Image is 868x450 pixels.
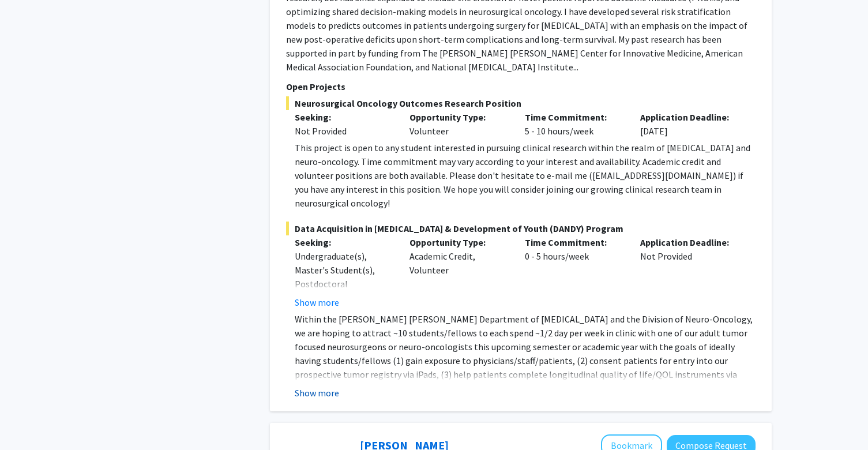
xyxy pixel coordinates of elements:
[295,295,339,309] button: Show more
[401,110,516,138] div: Volunteer
[516,235,632,309] div: 0 - 5 hours/week
[286,80,756,93] p: Open Projects
[295,235,393,249] p: Seeking:
[295,386,339,400] button: Show more
[295,110,393,124] p: Seeking:
[409,110,508,124] p: Opportunity Type:
[401,235,516,309] div: Academic Credit, Volunteer
[286,96,756,110] span: Neurosurgical Oncology Outcomes Research Position
[295,249,393,346] div: Undergraduate(s), Master's Student(s), Postdoctoral Researcher(s) / Research Staff, Medical Resid...
[9,398,49,441] iframe: Chat
[640,110,738,124] p: Application Deadline:
[295,124,393,138] div: Not Provided
[640,235,738,249] p: Application Deadline:
[295,141,756,210] div: This project is open to any student interested in pursuing clinical research within the realm of ...
[525,110,623,124] p: Time Commitment:
[632,110,747,138] div: [DATE]
[409,235,508,249] p: Opportunity Type:
[525,235,623,249] p: Time Commitment:
[286,222,756,235] span: Data Acquisition in [MEDICAL_DATA] & Development of Youth (DANDY) Program
[632,235,747,309] div: Not Provided
[516,110,632,138] div: 5 - 10 hours/week
[295,312,756,409] p: Within the [PERSON_NAME] [PERSON_NAME] Department of [MEDICAL_DATA] and the Division of Neuro-Onc...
